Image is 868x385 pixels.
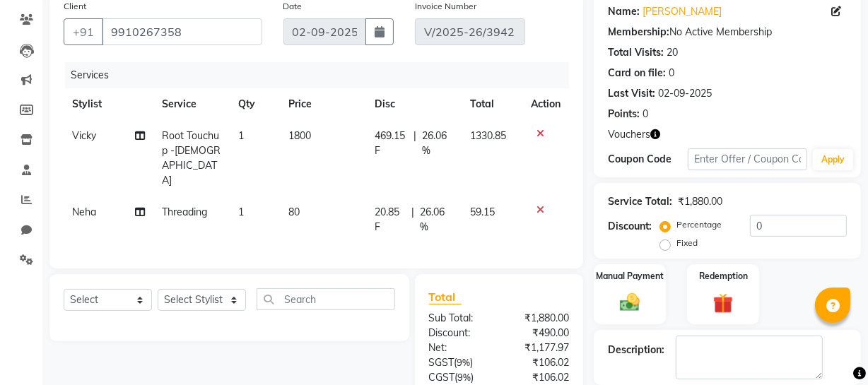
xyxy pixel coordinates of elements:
div: 20 [667,45,678,60]
label: Percentage [676,218,722,231]
div: ₹106.02 [499,355,580,370]
span: 9% [457,357,471,368]
div: ₹106.02 [499,370,580,385]
th: Price [280,88,366,120]
div: ₹1,880.00 [499,311,580,326]
span: Threading [162,206,207,218]
div: Sub Total: [418,311,499,326]
button: Apply [813,149,853,170]
span: Total [429,290,462,304]
th: Action [522,88,569,120]
div: Card on file: [608,66,666,81]
span: | [411,205,414,235]
div: ( ) [418,370,499,385]
div: Membership: [608,25,669,40]
th: Stylist [64,88,153,120]
div: ₹1,880.00 [678,194,722,209]
span: Neha [72,206,96,218]
span: 80 [288,206,300,218]
span: 1330.85 [470,129,506,142]
div: ( ) [418,355,499,370]
div: No Active Membership [608,25,847,40]
div: ₹490.00 [499,326,580,340]
a: [PERSON_NAME] [643,4,722,19]
label: Redemption [699,270,748,283]
span: SGST [429,356,454,369]
div: Points: [608,107,640,122]
span: 1 [238,129,244,142]
div: Net: [418,340,499,355]
span: | [414,129,416,158]
span: Vicky [72,129,96,142]
img: _cash.svg [614,291,646,314]
div: Coupon Code [608,152,688,167]
span: 59.15 [470,206,495,218]
input: Search [257,288,395,310]
div: 0 [669,66,674,81]
span: Vouchers [608,127,650,142]
div: Discount: [418,326,499,340]
th: Qty [230,88,281,120]
div: Discount: [608,219,652,234]
span: 26.06 % [422,129,453,158]
div: Name: [608,4,640,19]
span: 20.85 F [375,205,406,235]
span: Root Touchup -[DEMOGRAPHIC_DATA] [162,129,221,186]
th: Service [153,88,230,120]
span: CGST [429,371,455,384]
span: 9% [458,372,471,383]
span: 26.06 % [420,205,453,235]
div: Service Total: [608,194,672,209]
div: Services [65,62,580,88]
label: Fixed [676,237,698,249]
div: 02-09-2025 [658,86,712,101]
div: 0 [643,107,648,122]
span: 1800 [288,129,311,142]
img: _gift.svg [707,291,739,316]
span: 469.15 F [375,129,408,158]
label: Manual Payment [596,270,664,283]
input: Search by Name/Mobile/Email/Code [102,18,262,45]
span: 1 [238,206,244,218]
th: Total [462,88,522,120]
button: +91 [64,18,103,45]
input: Enter Offer / Coupon Code [688,148,807,170]
div: Last Visit: [608,86,655,101]
div: Total Visits: [608,45,664,60]
div: ₹1,177.97 [499,340,580,355]
th: Disc [366,88,462,120]
div: Description: [608,343,664,357]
